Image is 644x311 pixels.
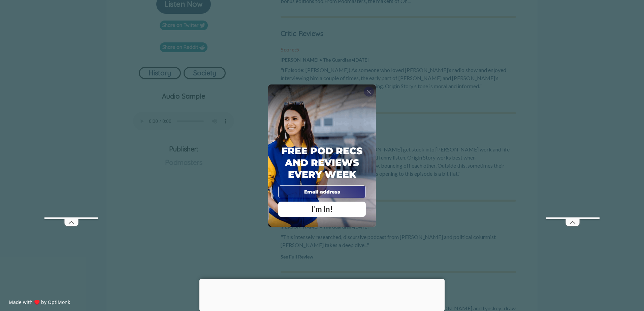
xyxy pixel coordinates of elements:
span: I'm In! [312,204,333,213]
span: Free Pod Recs and Reviews every week [282,145,362,180]
iframe: Advertisement [199,279,445,309]
iframe: Advertisement [44,15,98,217]
a: Made with ♥️ by OptiMonk [9,299,70,305]
input: Email address [278,185,366,198]
iframe: Advertisement [546,15,600,217]
span: X [366,88,371,95]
